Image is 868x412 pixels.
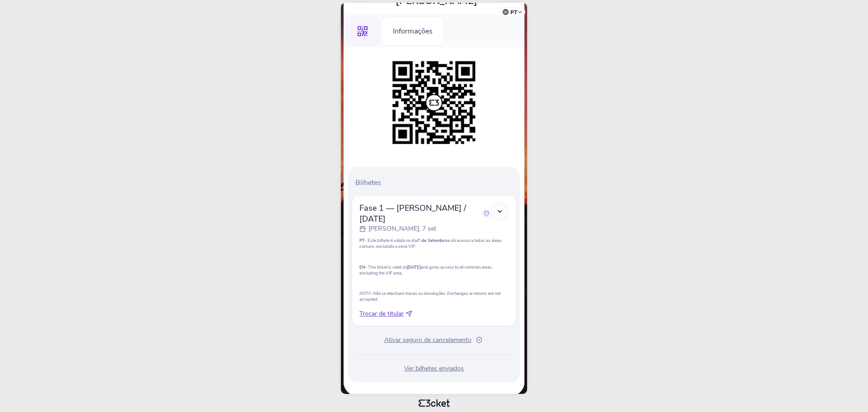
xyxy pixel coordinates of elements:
[359,290,500,302] em: NOTA: Não se efectuam trocas ou devoluções. Exchanges or returns are not accepted.
[407,264,421,270] strong: [DATE]
[381,17,444,46] div: Informações
[359,264,509,276] p: - This ticket is valid on and gives access to all common areas, excluding the VIP area.
[417,237,448,243] strong: 7 de Setembro
[384,336,472,345] span: Ativar seguro de cancelamento
[388,57,480,149] img: 8a40d082796a447ba362e526613c243f.png
[359,203,491,224] span: Fase 1 — [PERSON_NAME] / [DATE]
[359,237,365,243] strong: PT
[359,264,365,270] strong: EN
[352,364,516,373] div: Ver bilhetes enviados
[368,224,436,233] p: [PERSON_NAME], 7 set
[355,178,516,188] p: Bilhetes
[359,237,509,249] p: - Este bilhete é válido no dia e dá acesso a todas as áreas comuns, excluindo a zona VIP.
[381,25,444,35] a: Informações
[359,309,404,318] span: Trocar de titular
